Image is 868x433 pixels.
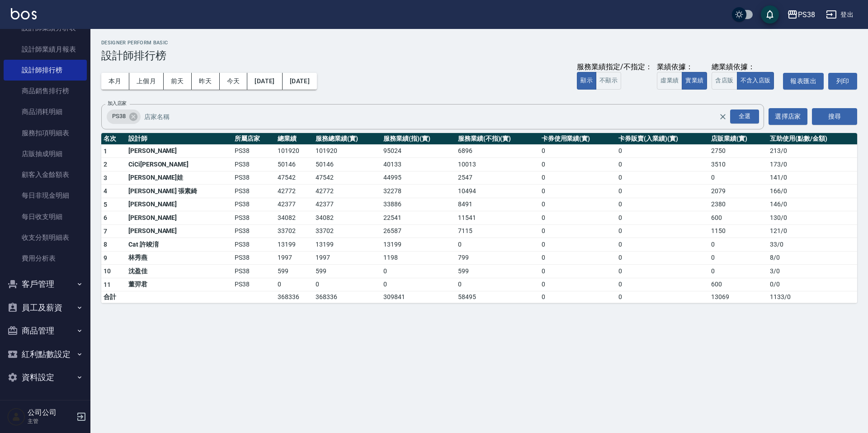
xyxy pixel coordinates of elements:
td: CiCi[PERSON_NAME] [126,158,232,171]
th: 總業績 [275,133,313,145]
td: 1997 [313,251,381,265]
td: 101920 [275,144,313,158]
td: 1150 [709,224,768,238]
td: 1997 [275,251,313,265]
span: 11 [104,281,111,288]
span: 9 [104,254,107,262]
a: 收支分類明細表 [4,227,87,248]
button: 今天 [220,73,248,90]
td: 95024 [381,144,456,158]
td: PS38 [232,278,275,291]
div: PS38 [798,9,815,20]
td: 58495 [456,291,539,303]
th: 名次 [101,133,126,145]
td: 13199 [381,238,456,252]
img: Logo [11,8,37,19]
td: 368336 [313,291,381,303]
td: 0 / 0 [768,278,857,291]
td: PS38 [232,198,275,211]
td: 0 [709,251,768,265]
td: 0 [539,144,616,158]
td: Cat 許竣淯 [126,238,232,252]
td: 3510 [709,158,768,171]
td: 146 / 0 [768,198,857,211]
button: 含店販 [712,72,737,90]
button: 客戶管理 [4,272,87,296]
td: 8491 [456,198,539,211]
td: 0 [539,158,616,171]
td: 50146 [275,158,313,171]
td: 32278 [381,185,456,198]
td: PS38 [232,171,275,185]
td: 11541 [456,211,539,225]
td: 44995 [381,171,456,185]
button: 資料設定 [4,366,87,389]
td: 0 [616,144,709,158]
a: 商品銷售排行榜 [4,81,87,101]
td: 33702 [313,224,381,238]
td: 董羿君 [126,278,232,291]
button: 顯示 [577,72,596,90]
td: 0 [539,224,616,238]
td: 40133 [381,158,456,171]
td: 47542 [275,171,313,185]
td: 47542 [313,171,381,185]
td: 0 [313,278,381,291]
h2: Designer Perform Basic [101,40,857,46]
td: 42377 [313,198,381,211]
table: a dense table [101,133,857,304]
button: 紅利點數設定 [4,343,87,366]
td: 8 / 0 [768,251,857,265]
td: 42377 [275,198,313,211]
a: 設計師業績月報表 [4,39,87,60]
button: 商品管理 [4,319,87,343]
td: 0 [616,198,709,211]
span: PS38 [107,112,131,121]
td: 0 [456,278,539,291]
td: [PERSON_NAME] [126,144,232,158]
td: 0 [539,185,616,198]
td: 599 [456,265,539,278]
button: 昨天 [192,73,220,90]
button: Clear [717,110,729,123]
td: 599 [275,265,313,278]
td: 50146 [313,158,381,171]
a: 每日非現金明細 [4,185,87,206]
td: 600 [709,211,768,225]
span: 4 [104,187,107,195]
p: 主管 [28,417,74,425]
td: 10494 [456,185,539,198]
td: PS38 [232,211,275,225]
div: 全選 [730,109,759,124]
td: 0 [381,265,456,278]
th: 設計師 [126,133,232,145]
a: 服務扣項明細表 [4,123,87,143]
td: 101920 [313,144,381,158]
th: 服務總業績(實) [313,133,381,145]
th: 所屬店家 [232,133,275,145]
td: 0 [709,238,768,252]
td: [PERSON_NAME] [126,198,232,211]
a: 設計師排行榜 [4,60,87,81]
td: 0 [616,238,709,252]
h3: 設計師排行榜 [101,49,857,62]
td: 121 / 0 [768,224,857,238]
td: 10013 [456,158,539,171]
span: 1 [104,148,107,155]
td: 0 [539,211,616,225]
td: 0 [616,291,709,303]
td: PS38 [232,158,275,171]
td: PS38 [232,265,275,278]
td: PS38 [232,185,275,198]
td: 213 / 0 [768,144,857,158]
td: 0 [616,171,709,185]
td: 0 [616,278,709,291]
td: 34082 [275,211,313,225]
td: 0 [539,171,616,185]
td: 0 [616,158,709,171]
button: PS38 [783,5,819,24]
div: 服務業績指定/不指定： [577,62,652,72]
td: 0 [539,238,616,252]
button: 搜尋 [812,108,857,125]
button: 前天 [164,73,192,90]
